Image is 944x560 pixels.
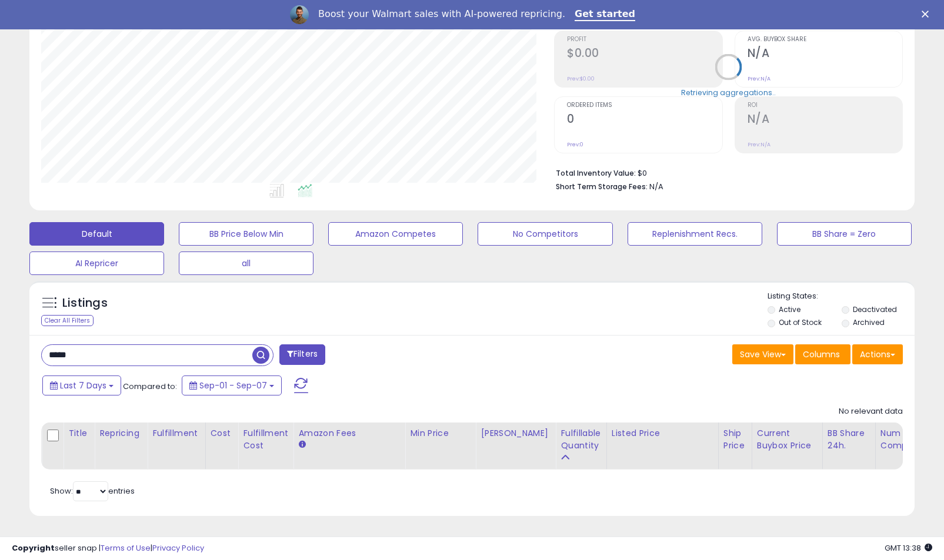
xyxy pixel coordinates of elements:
[922,11,933,18] div: Close
[41,315,94,326] div: Clear All Filters
[318,8,565,20] div: Boost your Walmart sales with AI-powered repricing.
[880,427,923,452] div: Num of Comp.
[12,543,204,554] div: seller snap | |
[779,304,800,314] label: Active
[152,542,204,554] a: Privacy Policy
[768,291,915,302] p: Listing States:
[723,427,747,452] div: Ship Price
[50,485,135,497] span: Show: entries
[628,222,762,246] button: Replenishment Recs.
[298,440,305,450] small: Amazon Fees.
[757,427,818,452] div: Current Buybox Price
[561,427,601,452] div: Fulfillable Quantity
[290,5,309,24] img: Profile image for Adrian
[575,8,635,21] a: Get started
[12,542,55,554] strong: Copyright
[681,87,776,98] div: Retrieving aggregations..
[60,380,106,391] span: Last 7 Days
[777,222,912,246] button: BB Share = Zero
[779,317,822,327] label: Out of Stock
[179,222,313,246] button: BB Price Below Min
[199,380,267,391] span: Sep-01 - Sep-07
[182,375,282,395] button: Sep-01 - Sep-07
[243,427,288,452] div: Fulfillment Cost
[803,348,840,360] span: Columns
[410,427,471,440] div: Min Price
[481,427,551,440] div: [PERSON_NAME]
[853,304,897,314] label: Deactivated
[42,375,121,395] button: Last 7 Days
[478,222,612,246] button: No Competitors
[612,427,713,440] div: Listed Price
[328,222,463,246] button: Amazon Competes
[885,542,932,554] span: 2025-09-17 13:38 GMT
[795,344,850,364] button: Columns
[279,344,325,365] button: Filters
[853,317,885,327] label: Archived
[828,427,870,452] div: BB Share 24h.
[298,427,400,440] div: Amazon Fees
[852,344,903,364] button: Actions
[211,427,234,440] div: Cost
[99,427,142,440] div: Repricing
[179,252,313,275] button: all
[29,252,164,275] button: AI Repricer
[123,381,177,392] span: Compared to:
[62,295,108,311] h5: Listings
[732,344,793,364] button: Save View
[101,542,151,554] a: Terms of Use
[839,406,903,417] div: No relevant data
[152,427,200,440] div: Fulfillment
[29,222,164,246] button: Default
[68,427,89,440] div: Title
